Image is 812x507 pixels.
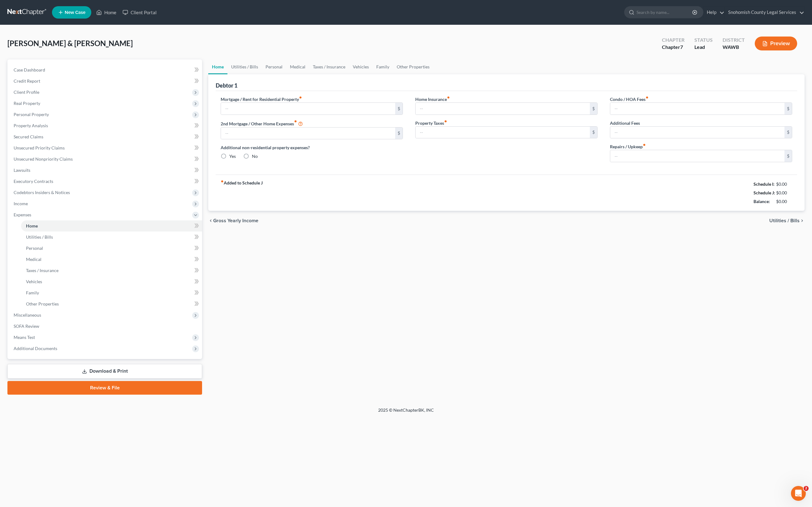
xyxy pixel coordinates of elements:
[65,10,85,15] span: New Case
[14,78,40,84] span: Credit Report
[9,142,202,154] a: Unsecured Priority Claims
[294,120,297,123] i: fiber_manual_record
[637,6,693,18] input: Search by name...
[349,59,373,74] a: Vehicles
[444,120,447,123] i: fiber_manual_record
[9,120,202,131] a: Property Analysis
[14,134,43,139] span: Secured Claims
[7,381,202,395] a: Review & File
[9,165,202,176] a: Lawsuits
[662,37,685,44] div: Chapter
[208,59,227,74] a: Home
[14,112,49,117] span: Personal Property
[723,37,745,44] div: District
[7,364,202,379] a: Download & Print
[208,218,213,223] i: chevron_left
[723,44,745,51] div: WAWB
[21,232,202,243] a: Utilities / Bills
[26,268,58,273] span: Taxes / Insurance
[21,298,202,310] a: Other Properties
[26,257,41,262] span: Medical
[26,301,59,306] span: Other Properties
[393,59,433,74] a: Other Properties
[14,89,39,95] span: Client Profile
[26,290,39,295] span: Family
[662,44,685,51] div: Chapter
[447,96,450,99] i: fiber_manual_record
[21,265,202,276] a: Taxes / Insurance
[252,153,258,159] label: No
[800,218,805,223] i: chevron_right
[14,167,30,173] span: Lawsuits
[14,101,40,106] span: Real Property
[373,59,393,74] a: Family
[26,279,42,284] span: Vehicles
[221,144,403,151] label: Additional non-residential property expenses?
[784,150,792,162] div: $
[21,243,202,254] a: Personal
[590,127,597,138] div: $
[395,128,403,139] div: $
[784,127,792,138] div: $
[208,218,258,223] button: chevron_left Gross Yearly Income
[14,201,28,206] span: Income
[610,103,784,115] input: --
[804,486,809,491] span: 2
[610,150,784,162] input: --
[26,223,38,228] span: Home
[784,103,792,115] div: $
[93,7,119,18] a: Home
[221,180,263,206] strong: Added to Schedule J
[416,127,590,138] input: --
[21,276,202,287] a: Vehicles
[14,156,73,162] span: Unsecured Nonpriority Claims
[14,190,70,195] span: Codebtors Insiders & Notices
[415,120,447,126] label: Property Taxes
[680,44,683,50] span: 7
[590,103,597,115] div: $
[395,103,403,115] div: $
[216,82,237,89] div: Debtor 1
[21,254,202,265] a: Medical
[230,407,582,418] div: 2025 © NextChapterBK, INC
[725,7,804,18] a: Snohomish County Legal Services
[415,96,450,102] label: Home Insurance
[14,346,57,351] span: Additional Documents
[610,127,784,138] input: --
[755,37,797,50] button: Preview
[21,287,202,298] a: Family
[26,245,43,251] span: Personal
[9,176,202,187] a: Executory Contracts
[704,7,724,18] a: Help
[791,486,806,501] iframe: Intercom live chat
[14,145,65,150] span: Unsecured Priority Claims
[14,67,45,72] span: Case Dashboard
[9,321,202,332] a: SOFA Review
[14,179,53,184] span: Executory Contracts
[286,59,309,74] a: Medical
[610,120,640,126] label: Additional Fees
[309,59,349,74] a: Taxes / Insurance
[754,181,775,187] strong: Schedule I:
[221,120,303,127] label: 2nd Mortgage / Other Home Expenses
[14,212,31,217] span: Expenses
[21,220,202,232] a: Home
[221,103,395,115] input: --
[14,312,41,318] span: Miscellaneous
[262,59,286,74] a: Personal
[610,96,649,102] label: Condo / HOA Fees
[14,123,48,128] span: Property Analysis
[9,131,202,142] a: Secured Claims
[769,218,805,223] button: Utilities / Bills chevron_right
[769,218,800,223] span: Utilities / Bills
[646,96,649,99] i: fiber_manual_record
[754,199,770,204] strong: Balance:
[299,96,302,99] i: fiber_manual_record
[227,59,262,74] a: Utilities / Bills
[610,143,646,150] label: Repairs / Upkeep
[213,218,258,223] span: Gross Yearly Income
[14,335,35,340] span: Means Test
[9,76,202,87] a: Credit Report
[14,323,39,329] span: SOFA Review
[26,234,53,240] span: Utilities / Bills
